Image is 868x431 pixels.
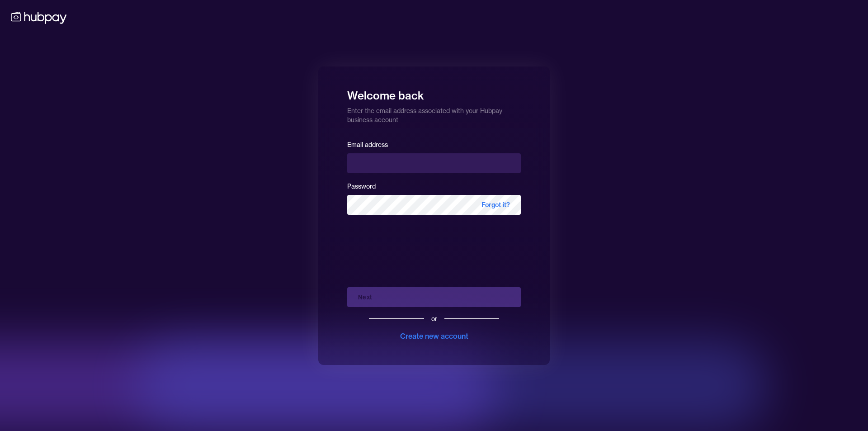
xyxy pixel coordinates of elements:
[347,83,521,103] h1: Welcome back
[400,331,468,341] div: Create new account
[347,141,388,149] label: Email address
[471,195,521,215] span: Forgot it?
[347,182,376,190] label: Password
[431,314,437,323] div: or
[347,103,521,124] p: Enter the email address associated with your Hubpay business account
